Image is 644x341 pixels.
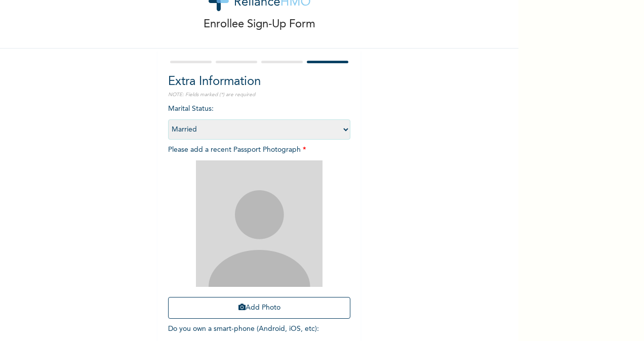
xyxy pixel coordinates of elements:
img: Crop [196,160,323,287]
button: Add Photo [168,297,350,319]
span: Marital Status : [168,105,350,133]
p: NOTE: Fields marked (*) are required [168,91,350,99]
h2: Extra Information [168,73,350,91]
span: Please add a recent Passport Photograph [168,146,350,324]
p: Enrollee Sign-Up Form [204,16,315,33]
